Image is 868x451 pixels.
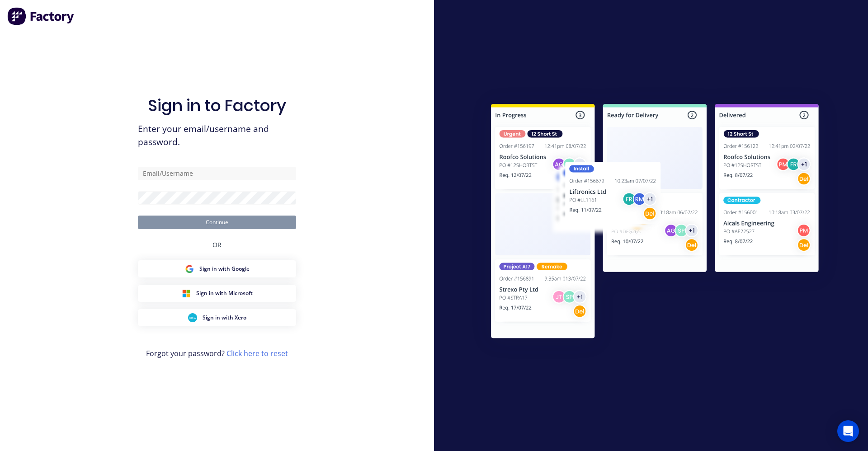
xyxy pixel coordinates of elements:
span: Sign in with Google [199,265,250,273]
a: Click here to reset [226,348,288,358]
div: OR [212,229,222,260]
button: Google Sign inSign in with Google [138,260,296,277]
span: Enter your email/username and password. [138,122,296,149]
button: Continue [138,216,296,229]
h1: Sign in to Factory [148,96,286,115]
img: Microsoft Sign in [182,289,191,298]
img: Xero Sign in [188,313,197,322]
input: Email/Username [138,167,296,180]
span: Sign in with Microsoft [196,289,253,297]
span: Sign in with Xero [203,314,246,322]
button: Xero Sign inSign in with Xero [138,309,296,326]
div: Open Intercom Messenger [837,420,859,442]
img: Factory [7,7,75,25]
span: Forgot your password? [146,348,288,359]
button: Microsoft Sign inSign in with Microsoft [138,285,296,302]
img: Google Sign in [185,264,194,273]
img: Sign in [471,86,839,360]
